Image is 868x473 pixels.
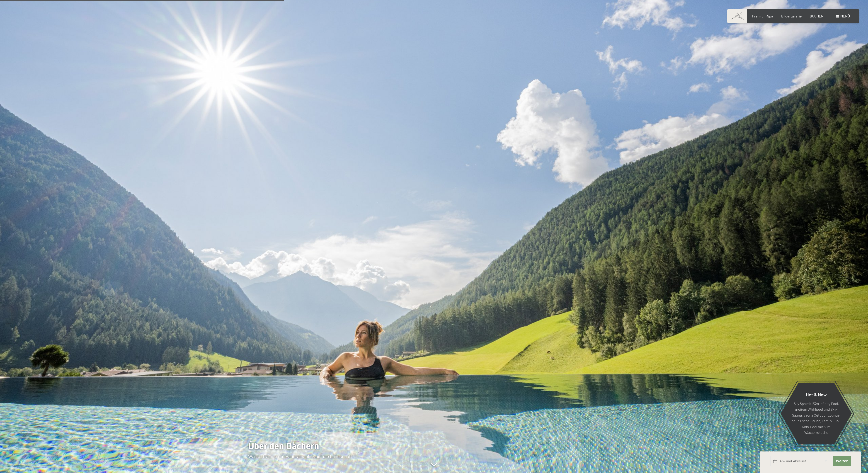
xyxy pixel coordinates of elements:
[810,14,824,18] a: BUCHEN
[752,14,773,18] a: Premium Spa
[840,14,850,18] span: Menü
[781,14,802,18] a: Bildergalerie
[792,400,841,435] p: Sky Spa mit 23m Infinity Pool, großem Whirlpool und Sky-Sauna, Sauna Outdoor Lounge, neue Event-S...
[836,459,848,463] span: Weiter
[833,456,851,466] button: Weiter
[780,382,852,445] a: Hot & New Sky Spa mit 23m Infinity Pool, großem Whirlpool und Sky-Sauna, Sauna Outdoor Lounge, ne...
[760,450,780,454] span: Schnellanfrage
[806,392,827,397] span: Hot & New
